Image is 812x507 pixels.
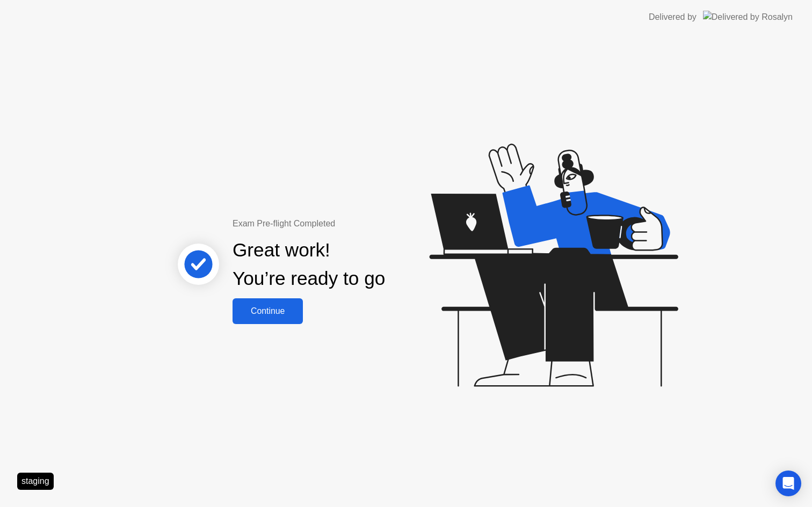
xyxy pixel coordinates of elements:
div: staging [17,473,54,490]
div: Continue [236,306,300,316]
div: Open Intercom Messenger [775,471,801,496]
div: Exam Pre-flight Completed [233,217,454,230]
div: Great work! You’re ready to go [233,236,385,293]
div: Delivered by [649,11,697,24]
button: Continue [233,298,303,324]
img: Delivered by Rosalyn [703,11,793,23]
